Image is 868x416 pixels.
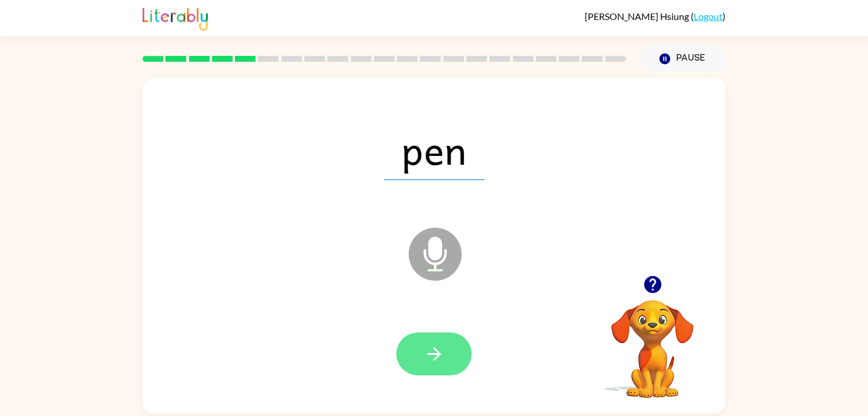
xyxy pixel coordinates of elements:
span: pen [384,119,485,180]
img: Literably [143,5,208,31]
video: Your browser must support playing .mp4 files to use Literably. Please try using another browser. [594,282,711,400]
a: Logout [694,11,723,22]
span: [PERSON_NAME] Hsiung [585,11,691,22]
div: ( ) [585,11,725,22]
button: Pause [640,45,725,72]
